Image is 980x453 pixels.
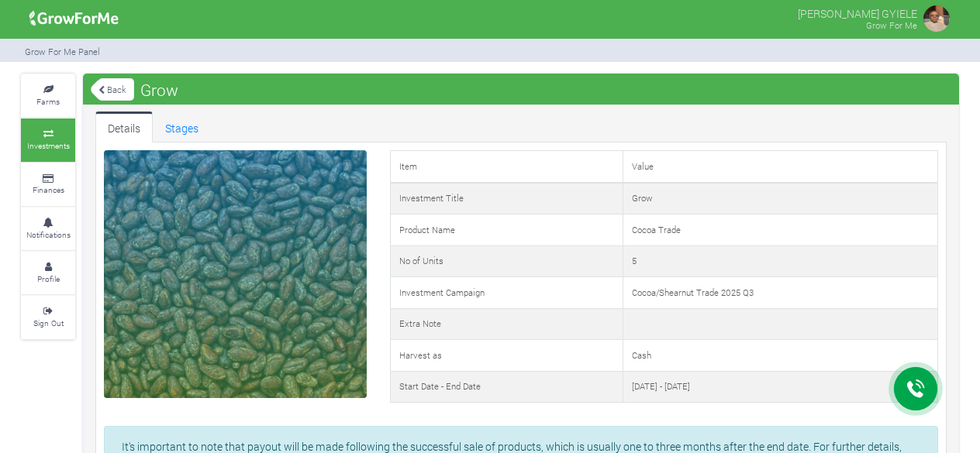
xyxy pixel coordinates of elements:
[390,183,623,214] td: Investment Title
[36,96,60,107] small: Farms
[21,163,75,206] a: Finances
[21,252,75,294] a: Profile
[390,214,623,246] td: Product Name
[136,74,182,105] span: Grow
[33,317,64,328] small: Sign Out
[390,308,623,340] td: Extra Note
[33,184,64,195] small: Finances
[623,245,937,277] td: 5
[390,245,623,277] td: No of Units
[21,118,75,161] a: Investments
[95,112,153,142] a: Details
[390,371,623,403] td: Start Date - End Date
[26,229,71,240] small: Notifications
[91,77,134,102] a: Back
[921,3,952,34] img: growforme image
[390,277,623,309] td: Investment Campaign
[623,151,937,183] td: Value
[623,340,937,372] td: Cash
[623,214,937,246] td: Cocoa Trade
[623,277,937,309] td: Cocoa/Shearnut Trade 2025 Q3
[798,3,917,22] p: [PERSON_NAME] GYIELE
[21,296,75,338] a: Sign Out
[390,151,623,183] td: Item
[21,74,75,117] a: Farms
[623,371,937,403] td: [DATE] - [DATE]
[623,183,937,214] td: Grow
[27,140,70,151] small: Investments
[866,19,917,31] small: Grow For Me
[24,3,124,34] img: growforme image
[21,208,75,250] a: Notifications
[153,112,211,142] a: Stages
[37,273,60,284] small: Profile
[390,340,623,372] td: Harvest as
[25,46,100,57] small: Grow For Me Panel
